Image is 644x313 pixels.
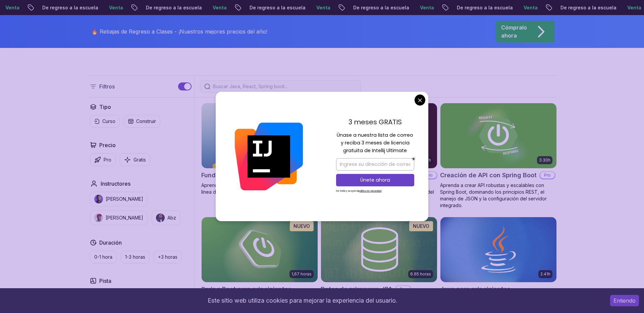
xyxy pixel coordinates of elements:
a: Creación de API con la tarjeta Spring Boot3.30hCreación de API con Spring BootProAprenda a crear ... [440,103,557,209]
font: [PERSON_NAME] [106,196,143,202]
button: 1-3 horas [121,251,150,263]
font: +3 horas [158,254,177,260]
img: imagen del instructor [94,195,103,203]
button: imagen del instructorAbz [152,210,180,225]
font: Spring Boot para principiantes [201,286,291,293]
a: Tarjeta de fundamentos de Linux6.00hFundamentos de LinuxProAprenda los fundamentos de Linux y cóm... [201,103,318,195]
font: Fundamentos de Linux [201,172,268,179]
img: Tarjeta Spring Boot para principiantes [202,217,318,282]
font: Este sitio web utiliza cookies para mejorar la experiencia del usuario. [208,297,397,304]
font: Venta [419,5,433,10]
button: 0-1 hora [90,251,117,263]
font: Venta [108,5,122,10]
font: De regreso a la escuela [456,5,512,10]
button: Aceptar cookies [610,295,639,306]
button: Pro [90,153,116,166]
img: Creación de API con la tarjeta Spring Boot [440,103,556,168]
font: De regreso a la escuela [41,5,97,10]
font: Gratis [133,157,146,163]
font: Venta [315,5,329,10]
font: Abz [167,215,176,221]
font: 🔥 Rebajas de Regreso a Clases - ¡Nuestros mejores precios del año! [91,28,267,35]
img: Tarjeta de Java para principiantes [440,217,556,282]
font: Pista [99,277,111,284]
font: De regreso a la escuela [559,5,615,10]
img: imagen del instructor [156,213,165,222]
font: Filtros [99,83,115,90]
font: 1,67 horas [291,271,312,276]
font: Java para principiantes [440,286,511,293]
font: Pro [400,287,407,292]
font: 1-3 horas [125,254,145,260]
font: NUEVO [293,223,310,229]
font: Construir [136,118,156,124]
font: Creación de API con Spring Boot [440,172,537,179]
font: NUEVO [413,223,429,229]
font: Cómpralo ahora [501,24,527,39]
font: 0-1 hora [94,254,112,260]
font: 2.41h [540,271,550,276]
img: Tarjeta de fundamentos de Linux [202,103,318,168]
input: Buscar Java, React, Spring boot... [213,83,357,90]
font: De regreso a la escuela [249,5,305,10]
font: 3.30h [539,158,550,163]
button: Curso [90,115,120,128]
font: Precio [99,142,116,148]
font: [PERSON_NAME] [106,215,143,221]
font: De regreso a la escuela [352,5,408,10]
button: imagen del instructor[PERSON_NAME] [90,210,148,225]
font: Pro [544,173,551,178]
font: Pro [104,157,111,163]
font: Curso [102,118,115,124]
button: Construir [124,115,160,128]
font: Venta [626,5,640,10]
font: Venta [523,5,537,10]
font: Aprenda los fundamentos de Linux y cómo utilizar la línea de comandos. [201,182,317,195]
font: Entiendo [613,297,636,304]
img: imagen del instructor [94,213,103,222]
font: Datos de primavera JPA [321,286,392,293]
font: 6.65 horas [410,271,431,276]
img: Tarjeta JPA de Spring Data [321,217,437,282]
font: Tipo [99,104,111,110]
font: Aprenda a crear API robustas y escalables con Spring Boot, dominando los principios REST, el mane... [440,182,547,208]
font: Pro [426,173,433,178]
button: Gratis [120,153,150,166]
font: Venta [212,5,226,10]
font: Venta [4,5,18,10]
font: Instructores [101,180,130,187]
button: +3 horas [154,251,182,263]
font: Duración [99,239,122,246]
button: imagen del instructor[PERSON_NAME] [90,192,148,206]
font: De regreso a la escuela [145,5,201,10]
